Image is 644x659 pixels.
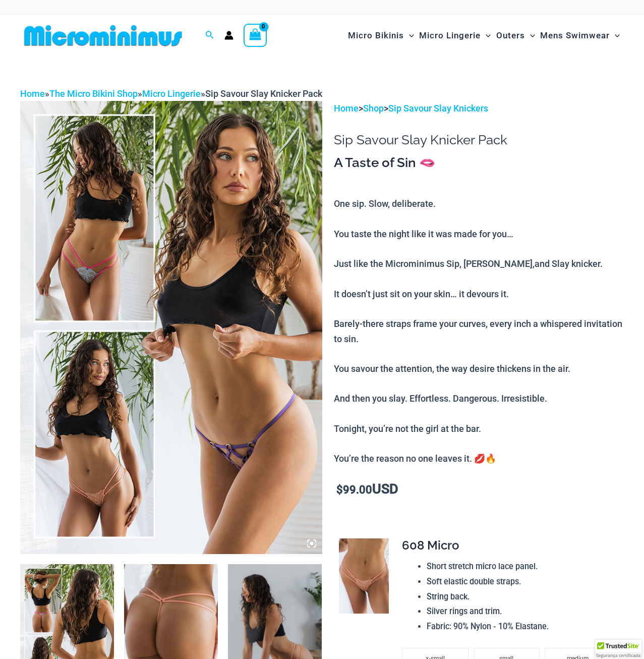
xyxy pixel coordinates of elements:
li: Fabric: 90% Nylon - 10% Elastane. [427,619,616,634]
h3: A Taste of Sin 🫦 [334,154,624,172]
p: > > [334,101,624,116]
div: TrustedSite Certified [595,640,641,659]
span: 608 Micro [402,538,459,553]
a: Home [334,103,359,114]
nav: Site Navigation [344,19,624,52]
img: Collection Pack (9) [20,101,322,554]
span: Micro Bikinis [348,23,404,48]
p: USD [334,482,624,498]
span: Micro Lingerie [419,23,481,48]
li: Soft elastic double straps. [427,574,616,589]
span: Sip Savour Slay Knicker Pack [205,88,322,99]
a: Micro Lingerie [142,88,201,99]
a: Shop [363,103,384,114]
span: $ [336,483,343,496]
a: Micro BikinisMenu ToggleMenu Toggle [345,20,417,51]
h1: Sip Savour Slay Knicker Pack [334,132,624,148]
span: Menu Toggle [525,23,535,48]
span: » » » [20,88,322,99]
li: Silver rings and trim. [427,604,616,619]
a: Sip Savour Slay Knickers [388,103,488,114]
a: The Micro Bikini Shop [49,88,138,99]
span: Outers [496,23,525,48]
span: Menu Toggle [610,23,620,48]
p: One sip. Slow, deliberate. You taste the night like it was made for you… Just like the Microminim... [334,196,624,466]
a: OutersMenu ToggleMenu Toggle [494,20,538,51]
span: Menu Toggle [404,23,414,48]
span: Menu Toggle [481,23,491,48]
a: View Shopping Cart, empty [244,24,267,47]
a: Search icon link [205,29,214,42]
a: Account icon link [224,31,233,40]
bdi: 99.00 [336,483,372,496]
a: Micro LingerieMenu ToggleMenu Toggle [417,20,493,51]
a: Home [20,88,45,99]
a: Mens SwimwearMenu ToggleMenu Toggle [538,20,622,51]
img: MM SHOP LOGO FLAT [20,24,186,47]
img: Sip Bellini 608 Micro Thong [339,538,389,613]
li: String back. [427,589,616,605]
li: Short stretch micro lace panel. [427,559,616,574]
span: Mens Swimwear [540,23,610,48]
